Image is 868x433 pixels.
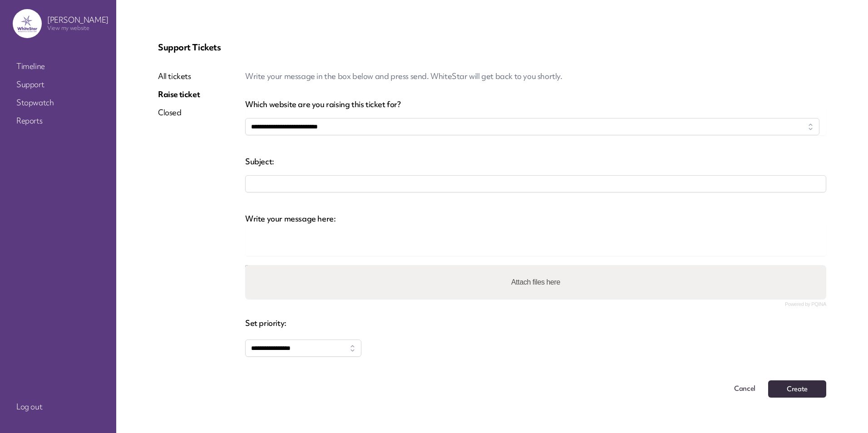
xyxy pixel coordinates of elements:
[508,273,564,291] label: Attach files here
[158,89,200,100] a: Raise ticket
[47,24,89,32] a: View my website
[158,42,826,53] p: Support Tickets
[245,71,826,82] p: Write your message in the box below and press send. WhiteStar will get back to you shortly.
[245,318,826,329] p: Set priority:
[13,58,104,74] a: Timeline
[727,380,763,398] a: Cancel
[727,380,763,397] button: Cancel
[158,71,200,82] a: All tickets
[47,15,108,25] p: [PERSON_NAME]
[245,100,826,109] label: Which website are you raising this ticket for?
[768,380,826,398] button: Create
[245,211,826,223] label: Write your message here:
[13,76,104,93] a: Support
[158,107,200,118] a: Closed
[13,94,104,111] a: Stopwatch
[785,302,826,306] a: Powered by PQINA
[13,113,104,129] a: Reports
[245,153,826,166] label: Subject:
[13,399,104,415] a: Log out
